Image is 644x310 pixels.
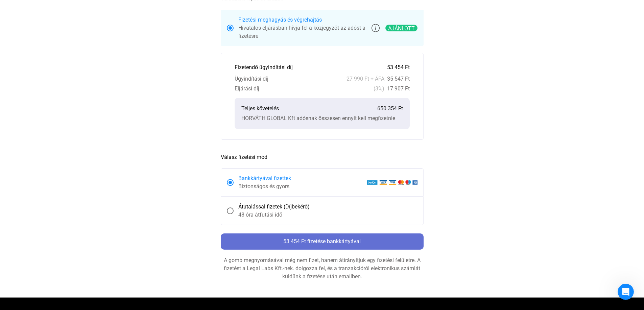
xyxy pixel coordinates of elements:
[618,284,634,300] iframe: Élő chat az intercomon
[238,212,282,218] font: 48 óra átfutási idő
[238,175,291,181] font: Bankkártyával fizettek
[221,154,267,160] font: Válasz fizetési mód
[387,64,410,71] font: 53 454 Ft
[235,76,268,82] font: Ügyindítási díj
[347,76,384,82] font: 27 990 Ft + ÁFA
[221,233,424,250] button: 53 454 Ft fizetése bankkártyával
[238,17,322,23] font: Fizetési meghagyás és végrehajtás
[372,24,380,32] img: info-szürke-körvonal
[238,183,289,190] font: Biztonságos és gyors
[372,24,418,32] a: info-szürke-körvonalAjánlott
[235,85,259,92] font: Eljárási díj
[388,25,415,32] font: Ajánlott
[366,180,418,185] img: barion
[387,85,410,92] font: 17 907 Ft
[224,257,421,280] font: A gomb megnyomásával még nem fizet, hanem átírányítjuk egy fizetési felületre. A fizetést a Legal...
[374,85,384,92] font: (3%)
[377,105,403,112] font: 650 354 Ft
[283,238,361,245] font: 53 454 Ft fizetése bankkártyával
[387,76,410,82] font: 35 547 Ft
[238,25,365,39] font: Hivatalos eljárásban hívja fel a közjegyzőt az adóst a fizetésre
[235,64,293,71] font: Fizetendő ügyindítási díj
[238,203,310,210] font: Átutalással fizetek (Díjbekérő)
[241,105,279,112] font: Teljes követelés
[241,115,395,121] font: HORVÁTH GLOBAL Kft adósnak összesen ennyit kell megfizetnie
